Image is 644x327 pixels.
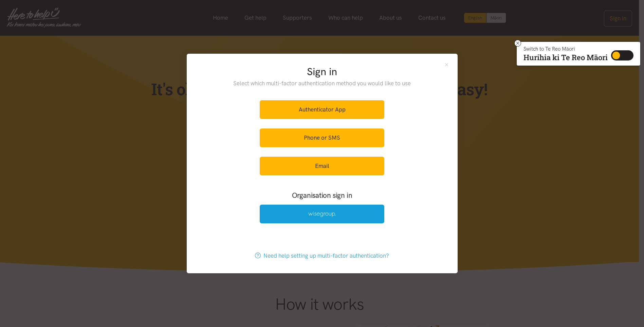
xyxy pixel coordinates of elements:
h3: Organisation sign in [241,190,403,200]
h2: Sign in [219,65,425,79]
img: Wise Group [308,211,336,217]
a: Authenticator App [260,100,384,119]
a: Need help setting up multi-factor authentication? [248,246,396,265]
p: Switch to Te Reo Māori [523,47,608,51]
p: Select which multi-factor authentication method you would like to use [219,79,425,88]
a: Phone or SMS [260,128,384,147]
p: Hurihia ki Te Reo Māori [523,54,608,61]
a: Email [260,157,384,175]
button: Close [444,62,449,68]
